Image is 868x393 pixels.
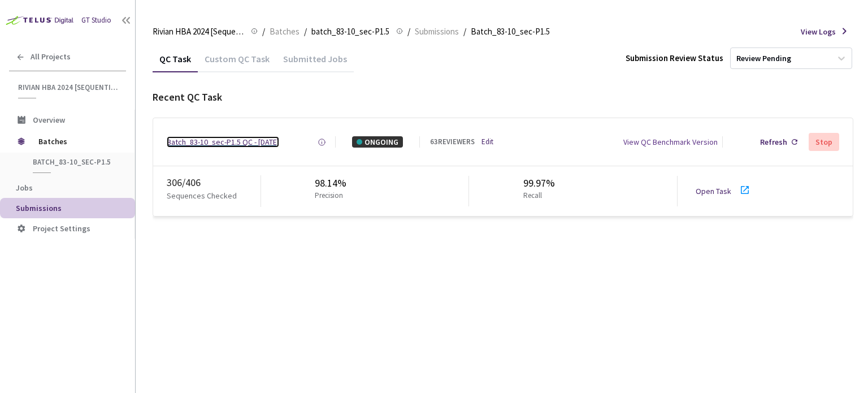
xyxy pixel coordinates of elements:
[33,157,116,167] span: batch_83-10_sec-P1.5
[523,176,555,191] div: 99.97%
[31,52,71,62] span: All Projects
[153,25,244,38] span: Rivian HBA 2024 [Sequential]
[16,183,33,193] span: Jobs
[626,52,723,64] div: Submission Review Status
[153,90,853,105] div: Recent QC Task
[315,176,348,191] div: 98.14%
[815,137,832,146] div: Stop
[311,25,389,38] span: batch_83-10_sec-P1.5
[304,25,307,38] li: /
[463,25,466,38] li: /
[415,25,459,38] span: Submissions
[407,25,410,38] li: /
[696,186,731,196] a: Open Task
[523,191,550,201] p: Recall
[167,175,261,190] div: 306 / 406
[760,136,787,148] div: Refresh
[430,137,475,148] div: 63 REVIEWERS
[352,136,403,148] div: ONGOING
[167,136,279,148] a: Batch_83-10_sec-P1.5 QC - [DATE]
[262,25,265,38] li: /
[413,25,461,37] a: Submissions
[801,26,836,37] span: View Logs
[167,190,237,201] p: Sequences Checked
[481,137,493,148] a: Edit
[471,25,550,38] span: Batch_83-10_sec-P1.5
[33,115,65,125] span: Overview
[33,223,90,234] span: Project Settings
[276,53,354,72] div: Submitted Jobs
[18,83,119,92] span: Rivian HBA 2024 [Sequential]
[38,130,116,153] span: Batches
[623,136,718,148] div: View QC Benchmark Version
[153,53,198,72] div: QC Task
[81,15,111,26] div: GT Studio
[267,25,302,37] a: Batches
[16,203,62,213] span: Submissions
[270,25,300,38] span: Batches
[198,53,276,72] div: Custom QC Task
[315,191,343,201] p: Precision
[736,53,791,64] div: Review Pending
